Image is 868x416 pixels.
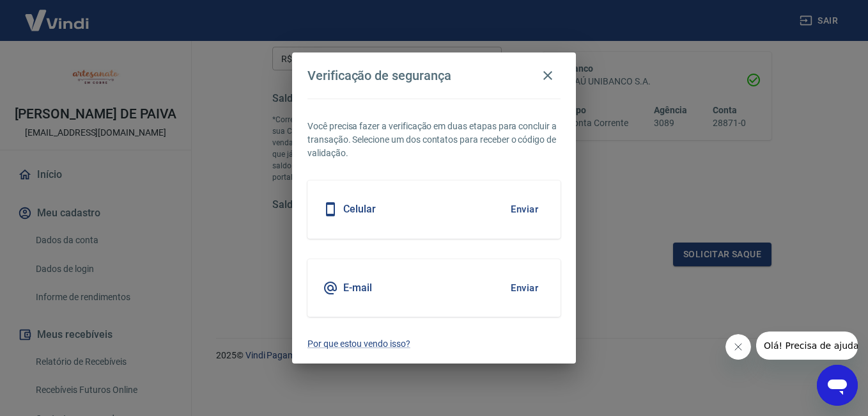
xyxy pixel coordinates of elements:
[343,282,372,294] h5: E-mail
[8,9,107,19] span: Olá! Precisa de ajuda?
[504,275,545,301] button: Enviar
[307,337,561,351] a: Por que estou vendo isso?
[817,365,858,406] iframe: Botão para abrir a janela de mensagens
[725,334,751,360] iframe: Fechar mensagem
[307,68,451,83] h4: Verificação de segurança
[343,203,376,216] h5: Celular
[307,120,561,160] p: Você precisa fazer a verificação em duas etapas para concluir a transação. Selecione um dos conta...
[756,332,858,360] iframe: Mensagem da empresa
[504,196,545,223] button: Enviar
